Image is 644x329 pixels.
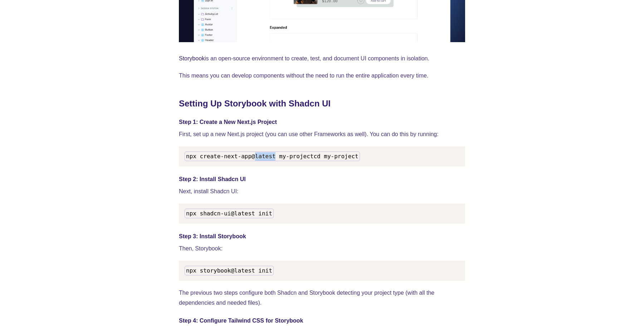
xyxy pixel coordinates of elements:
h4: Step 4: Configure Tailwind CSS for Storybook [179,316,465,325]
p: Then, Storybook: [179,244,465,254]
p: is an open-source environment to create, test, and document UI components in isolation. [179,54,465,64]
p: The previous two steps configure both Shadcn and Storybook detecting your project type (with all ... [179,288,465,308]
h2: Setting Up Storybook with Shadcn UI [179,98,465,109]
p: Next, install Shadcn UI: [179,186,465,196]
a: Storybook [179,55,205,61]
p: First, set up a new Next.js project (you can use other Frameworks as well). You can do this by ru... [179,129,465,139]
span: npx shadcn-ui@latest init [186,210,272,217]
h4: Step 1: Create a New Next.js Project [179,118,465,126]
p: This means you can develop components without the need to run the entire application every time. [179,71,465,81]
span: npx storybook@latest init [186,267,272,274]
h4: Step 3: Install Storybook [179,232,465,241]
code: cd my-project [185,151,360,161]
h4: Step 2: Install Shadcn UI [179,175,465,184]
span: npx create-next-app@latest my-project [186,153,313,160]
